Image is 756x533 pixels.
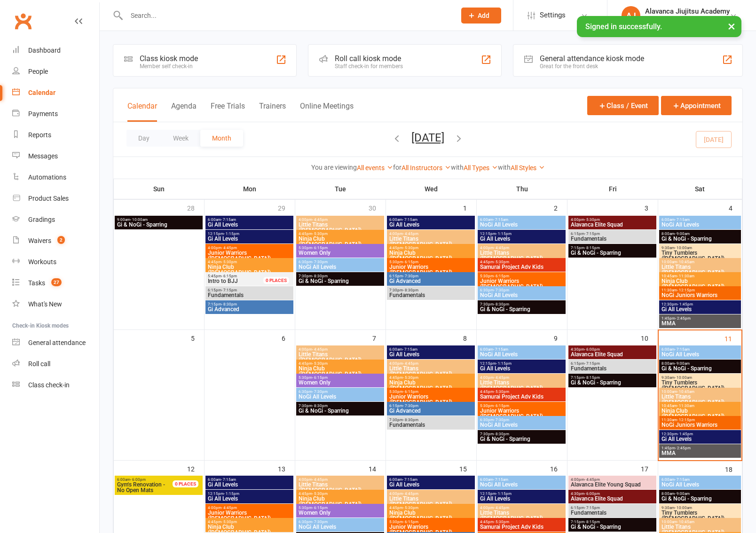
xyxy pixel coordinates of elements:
[402,218,417,222] span: - 7:15am
[12,146,99,167] a: Messages
[675,316,691,321] span: - 2:45pm
[263,277,289,284] div: 0 PLACES
[403,404,418,408] span: - 7:30pm
[389,264,473,275] span: Junior Warriors ([DEMOGRAPHIC_DATA])
[661,260,740,264] span: 10:00am
[298,404,383,408] span: 7:30pm
[661,302,740,306] span: 12:30pm
[28,237,51,244] div: Waivers
[311,164,357,171] strong: You are viewing
[28,152,58,160] div: Messages
[389,232,473,236] span: 4:00pm
[567,179,658,199] th: Fri
[661,218,740,222] span: 6:00am
[140,63,198,70] div: Member self check-in
[207,246,292,250] span: 4:00pm
[389,418,473,422] span: 7:30pm
[480,394,564,400] span: Samurai Project Adv Kids
[403,288,418,292] span: - 8:30pm
[480,236,564,242] span: Gi All Levels
[117,478,184,482] span: 6:00am
[480,404,564,408] span: 5:30pm
[312,218,328,222] span: - 4:45pm
[389,404,473,408] span: 6:15pm
[28,279,45,287] div: Tasks
[723,16,740,36] button: ×
[28,131,51,139] div: Reports
[208,278,238,284] span: Intro to BJJ
[298,218,383,222] span: 4:00pm
[389,352,473,357] span: Gi All Levels
[207,478,292,482] span: 6:00am
[661,418,740,422] span: 11:30am
[12,188,99,209] a: Product Sales
[570,352,655,357] span: Alavanca Elite Squad
[480,222,564,227] span: NoGi All Levels
[298,264,383,270] span: NoGi All Levels
[389,422,473,428] span: Fundamentals
[661,422,740,428] span: NoGi Juniors Warriors
[459,461,476,476] div: 15
[207,302,292,306] span: 7:15pm
[570,361,655,366] span: 6:15pm
[298,352,383,363] span: Little Titans ([DEMOGRAPHIC_DATA])
[207,306,292,312] span: Gi Advanced
[675,347,690,352] span: - 7:15am
[130,478,146,482] span: - 6:00pm
[661,292,740,298] span: NoGi Juniors Warriors
[312,404,328,408] span: - 8:30pm
[584,376,600,380] span: - 8:15pm
[661,96,732,115] button: Appointment
[661,390,740,394] span: 10:00am
[494,274,509,278] span: - 6:15pm
[28,300,62,308] div: What's New
[12,353,99,375] a: Roll call
[221,478,236,482] span: - 7:15am
[207,274,275,278] span: 5:45pm
[661,408,740,419] span: Ninja Club ([DEMOGRAPHIC_DATA])
[389,390,473,394] span: 5:30pm
[496,232,512,236] span: - 1:15pm
[207,236,292,242] span: Gi All Levels
[403,361,418,366] span: - 4:45pm
[298,380,383,385] span: Women Only
[463,330,476,345] div: 8
[677,288,695,292] span: - 12:15pm
[403,418,418,422] span: - 8:30pm
[295,179,386,199] th: Tue
[389,380,473,391] span: Ninja Club ([DEMOGRAPHIC_DATA])
[298,232,383,236] span: 4:45pm
[554,330,567,345] div: 9
[480,380,564,391] span: Little Titans ([DEMOGRAPHIC_DATA])
[570,232,655,236] span: 6:15pm
[661,450,740,456] span: MMA
[463,200,476,215] div: 1
[661,222,740,227] span: NoGi All Levels
[28,173,66,181] div: Automations
[480,260,564,264] span: 4:45pm
[480,390,564,394] span: 4:45pm
[729,200,742,215] div: 4
[335,63,403,70] div: Staff check-in for members
[540,5,566,26] span: Settings
[661,394,740,405] span: Little Titans ([DEMOGRAPHIC_DATA])
[584,361,600,366] span: - 7:15pm
[584,347,600,352] span: - 6:00pm
[28,68,48,75] div: People
[403,390,418,394] span: - 6:15pm
[464,164,498,172] a: All Types
[480,246,564,250] span: 4:00pm
[298,236,383,247] span: Ninja Club ([DEMOGRAPHIC_DATA])
[124,9,449,22] input: Search...
[480,408,564,419] span: Junior Warriors ([DEMOGRAPHIC_DATA])
[661,306,740,312] span: Gi All Levels
[402,164,451,172] a: All Instructors
[28,47,61,54] div: Dashboard
[570,236,655,242] span: Fundamentals
[191,330,204,345] div: 5
[200,130,243,147] button: Month
[494,390,509,394] span: - 5:30pm
[570,222,655,227] span: Alavanca Elite Squad
[641,461,658,476] div: 17
[312,260,328,264] span: - 7:30pm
